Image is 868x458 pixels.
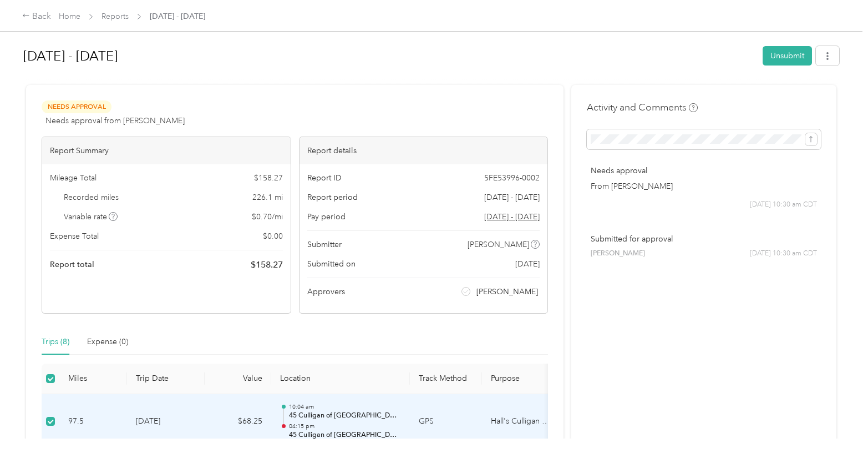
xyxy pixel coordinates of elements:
[482,394,565,450] td: Hall's Culligan Water
[42,100,111,113] span: Needs Approval
[50,172,97,184] span: Mileage Total
[484,172,540,184] span: 5FE53996-0002
[591,249,645,259] span: [PERSON_NAME]
[750,249,817,259] span: [DATE] 10:30 am CDT
[484,211,540,223] span: Go to pay period
[50,259,94,270] span: Report total
[271,364,410,394] th: Location
[50,230,99,242] span: Expense Total
[150,11,205,22] span: [DATE] - [DATE]
[59,364,127,394] th: Miles
[42,137,291,164] div: Report Summary
[42,336,69,348] div: Trips (8)
[263,230,283,242] span: $ 0.00
[307,192,358,203] span: Report period
[307,211,346,223] span: Pay period
[587,100,698,114] h4: Activity and Comments
[64,211,118,223] span: Variable rate
[87,336,128,348] div: Expense (0)
[59,12,80,21] a: Home
[101,12,129,21] a: Reports
[59,394,127,450] td: 97.5
[289,403,401,411] p: 10:04 am
[307,258,356,270] span: Submitted on
[515,258,540,270] span: [DATE]
[45,115,185,127] span: Needs approval from [PERSON_NAME]
[484,192,540,203] span: [DATE] - [DATE]
[251,258,283,271] span: $ 158.27
[476,286,538,298] span: [PERSON_NAME]
[307,172,342,184] span: Report ID
[763,46,812,66] button: Unsubmit
[289,411,401,421] p: 45 Culligan of [GEOGRAPHIC_DATA]
[23,43,755,69] h1: Aug 1 - 31, 2025
[750,200,817,210] span: [DATE] 10:30 am CDT
[22,10,51,23] div: Back
[300,137,548,164] div: Report details
[127,364,205,394] th: Trip Date
[64,192,119,203] span: Recorded miles
[410,364,482,394] th: Track Method
[307,286,345,298] span: Approvers
[591,233,817,245] p: Submitted for approval
[289,430,401,440] p: 45 Culligan of [GEOGRAPHIC_DATA]
[205,394,271,450] td: $68.25
[205,364,271,394] th: Value
[254,172,283,184] span: $ 158.27
[410,394,482,450] td: GPS
[482,364,565,394] th: Purpose
[307,239,342,250] span: Submitter
[289,422,401,430] p: 04:15 pm
[468,239,529,250] span: [PERSON_NAME]
[806,396,868,458] iframe: Everlance-gr Chat Button Frame
[127,394,205,450] td: [DATE]
[252,192,283,203] span: 226.1 mi
[591,165,817,177] p: Needs approval
[591,180,817,192] p: From [PERSON_NAME]
[252,211,283,223] span: $ 0.70 / mi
